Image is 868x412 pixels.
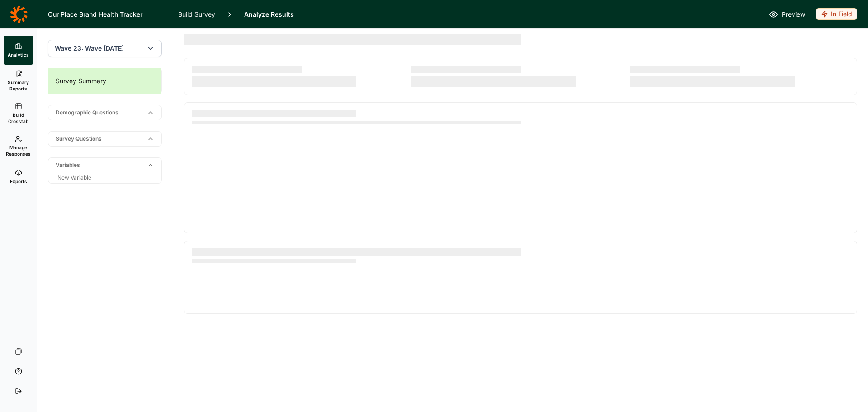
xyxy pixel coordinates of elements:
[48,158,161,172] div: Variables
[8,52,29,58] span: Analytics
[7,79,29,92] span: Summary Reports
[816,8,857,20] div: In Field
[6,144,31,157] span: Manage Responses
[4,65,33,97] a: Summary Reports
[48,105,161,120] div: Demographic Questions
[55,44,124,53] span: Wave 23: Wave [DATE]
[769,9,805,20] a: Preview
[4,36,33,65] a: Analytics
[48,132,161,146] div: Survey Questions
[4,130,33,162] a: Manage Responses
[56,174,93,181] a: New Variable
[782,9,805,20] span: Preview
[4,162,33,191] a: Exports
[48,40,162,57] button: Wave 23: Wave [DATE]
[816,8,857,21] button: In Field
[48,68,161,94] div: Survey Summary
[4,97,33,130] a: Build Crosstab
[7,112,29,124] span: Build Crosstab
[10,178,27,185] span: Exports
[48,9,167,20] h1: Our Place Brand Health Tracker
